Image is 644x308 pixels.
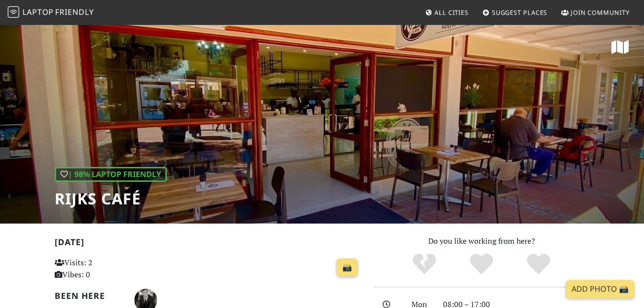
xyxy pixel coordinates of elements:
[434,8,468,17] span: All Cities
[453,252,510,276] div: Yes
[134,294,157,305] span: Zander Pretorius
[374,235,590,248] p: Do you like working from here?
[566,280,634,298] a: Add Photo 📸
[55,237,362,251] h2: [DATE]
[55,190,167,208] h1: Rijks Café
[557,4,633,21] a: Join Community
[571,8,630,17] span: Join Community
[421,4,472,21] a: All Cities
[55,7,94,17] span: Friendly
[396,252,453,276] div: No
[55,257,150,281] p: Visits: 2 Vibes: 0
[492,8,548,17] span: Suggest Places
[479,4,551,21] a: Suggest Places
[510,252,567,276] div: Definitely!
[8,6,19,18] img: LaptopFriendly
[8,4,94,21] a: LaptopFriendly LaptopFriendly
[55,291,123,301] h2: Been here
[337,259,358,277] a: 📸
[23,7,54,17] span: Laptop
[55,167,167,182] div: | 98% Laptop Friendly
